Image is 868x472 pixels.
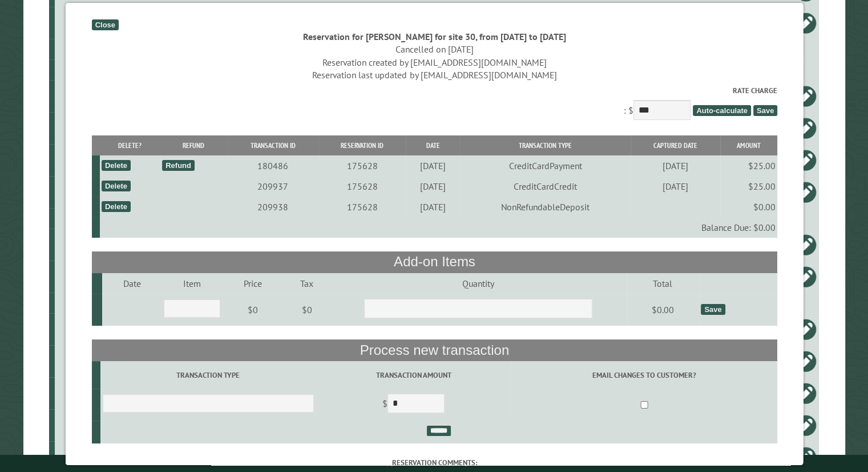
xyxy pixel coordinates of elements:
[59,451,168,463] div: 6
[59,43,168,55] div: 62
[720,176,777,197] td: $25.00
[59,154,168,166] div: 28
[59,419,168,431] div: PC12
[227,197,318,217] td: 209938
[753,105,777,116] span: Save
[227,176,318,197] td: 209937
[102,370,314,381] label: Transaction Type
[370,459,499,467] small: © Campground Commander LLC. All rights reserved.
[91,69,777,81] div: Reservation last updated by [EMAIL_ADDRESS][DOMAIN_NAME]
[317,370,509,381] label: Transaction Amount
[720,155,777,176] td: $25.00
[59,122,168,134] div: 55
[459,197,630,217] td: NonRefundableDeposit
[162,273,221,294] td: Item
[101,181,130,191] div: Delete
[59,387,168,399] div: 38
[162,160,194,171] div: Refund
[59,90,168,102] div: 39
[91,339,777,361] th: Process new transaction
[283,294,330,326] td: $0
[692,105,750,116] span: Auto-calculate
[99,135,160,155] th: Delete?
[459,176,630,197] td: CreditCardCredit
[318,135,405,155] th: Reservation ID
[91,85,777,122] div: : $
[318,197,405,217] td: 175628
[227,155,318,176] td: 180486
[318,176,405,197] td: 175628
[59,239,168,250] div: 37
[459,155,630,176] td: CreditCardPayment
[405,176,459,197] td: [DATE]
[330,273,625,294] td: Quantity
[102,273,162,294] td: Date
[99,217,777,238] td: Balance Due: $0.00
[59,17,168,29] div: 36
[59,64,168,75] div: 42
[283,273,330,294] td: Tax
[630,155,720,176] td: [DATE]
[59,297,168,309] div: 43
[405,155,459,176] td: [DATE]
[720,197,777,217] td: $0.00
[630,176,720,197] td: [DATE]
[91,30,777,43] div: Reservation for [PERSON_NAME] for site 30, from [DATE] to [DATE]
[405,135,459,155] th: Date
[91,43,777,55] div: Cancelled on [DATE]
[227,135,318,155] th: Transaction ID
[221,294,283,326] td: $0
[316,389,511,421] td: $
[91,85,777,96] label: Rate Charge
[700,304,724,315] div: Save
[59,271,168,282] div: 67
[101,201,130,212] div: Delete
[59,323,168,335] div: 40
[626,294,699,326] td: $0.00
[59,355,168,367] div: 35
[720,135,777,155] th: Amount
[91,56,777,69] div: Reservation created by [EMAIL_ADDRESS][DOMAIN_NAME]
[512,370,775,381] label: Email changes to customer?
[101,160,130,171] div: Delete
[160,135,227,155] th: Refund
[59,186,168,198] div: BR1
[630,135,720,155] th: Captured Date
[91,457,777,468] label: Reservation comments:
[405,197,459,217] td: [DATE]
[318,155,405,176] td: 175628
[221,273,283,294] td: Price
[626,273,699,294] td: Total
[459,135,630,155] th: Transaction Type
[59,213,168,224] div: 30
[91,19,118,30] div: Close
[91,251,777,273] th: Add-on Items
